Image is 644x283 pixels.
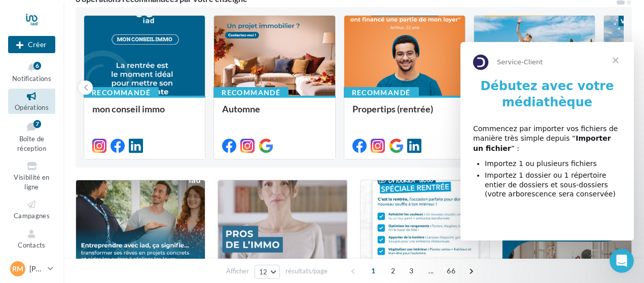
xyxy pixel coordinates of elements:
span: Campagnes [14,212,50,220]
span: Contacts [18,241,46,249]
iframe: Intercom live chat [610,249,634,273]
span: Boîte de réception [17,135,46,152]
div: Recommandé [84,87,159,98]
span: 12 [259,268,268,276]
a: Boîte de réception7 [8,118,55,155]
span: Notifications [12,74,51,83]
div: Recommandé [344,87,419,98]
a: Contacts [8,226,55,251]
button: Créer [8,36,55,53]
p: [PERSON_NAME] [29,264,44,274]
span: ... [423,263,439,279]
span: Opérations [15,103,49,111]
div: Nouvelle campagne [8,36,55,53]
div: 7 [33,120,41,128]
div: mon conseil immo [92,104,197,124]
span: 2 [385,263,401,279]
a: Opérations [8,89,55,113]
div: 6 [33,62,41,70]
span: RM [12,264,23,274]
span: 1 [365,263,381,279]
button: 12 [255,265,280,279]
div: Recommandé [213,87,289,98]
a: Visibilité en ligne [8,158,55,193]
span: Visibilité en ligne [14,173,49,191]
div: Automne [222,104,327,124]
iframe: Intercom live chat message [460,42,634,240]
a: RM [PERSON_NAME] [8,259,55,278]
span: 3 [403,263,419,279]
span: Afficher [226,266,249,276]
span: résultats/page [285,266,328,276]
span: 66 [443,263,459,279]
a: Campagnes [8,197,55,222]
div: Propertips (rentrée) [352,104,457,124]
button: Notifications 6 [8,60,55,85]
